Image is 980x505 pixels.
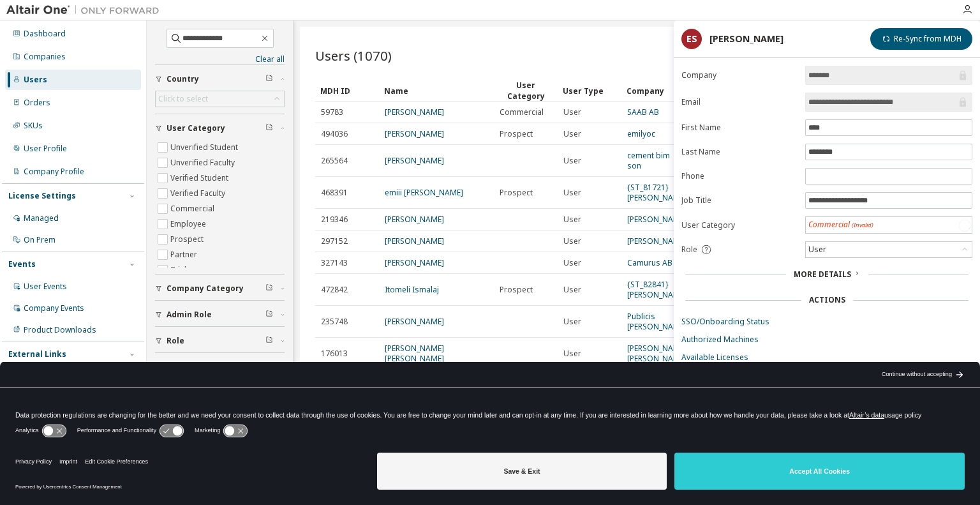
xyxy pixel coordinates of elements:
span: User [563,107,581,117]
a: SAAB AB [627,107,659,117]
span: 472842 [321,285,348,295]
span: User [563,285,581,295]
span: User [563,188,581,198]
div: On Prem [24,235,56,245]
div: Dashboard [24,29,66,39]
a: [PERSON_NAME] [PERSON_NAME] [627,343,687,364]
label: Partner [170,247,200,262]
span: 297152 [321,236,348,246]
span: Role [681,245,697,255]
div: User Events [24,282,67,292]
a: [PERSON_NAME] [385,236,444,246]
span: Clear filter [265,336,273,346]
span: 59783 [321,107,343,117]
a: [PERSON_NAME] [385,128,444,139]
label: Company [681,70,798,80]
button: Company Category [155,275,285,303]
div: User [806,243,828,257]
a: Clear all [155,54,285,64]
a: [PERSON_NAME] [627,214,687,225]
div: Click to select [156,91,284,107]
label: Job Title [681,195,798,206]
label: Trial [170,262,189,278]
div: License Settings [8,191,76,201]
a: [PERSON_NAME] [385,316,444,327]
a: {ST_81721} [PERSON_NAME] [627,182,687,203]
div: User [806,242,972,257]
a: emiii [PERSON_NAME] [385,187,463,198]
div: Company Events [24,303,84,313]
span: Company Category [167,283,244,294]
div: External Links [8,349,66,359]
a: Authorized Machines [681,335,972,345]
span: Role [167,336,184,346]
span: Prospect [500,188,533,198]
span: (Invalid) [852,221,873,229]
button: Admin Role [155,301,285,329]
div: ES [681,29,702,49]
span: User [563,156,581,166]
span: Commercial [500,107,544,117]
span: User [563,236,581,246]
label: Prospect [170,232,206,247]
a: [PERSON_NAME] [627,236,687,246]
a: [PERSON_NAME] [385,214,444,225]
div: Users [24,75,47,85]
button: Re-Sync from MDH [870,28,972,50]
a: {ST_82841} [PERSON_NAME] [627,279,687,300]
span: Admin Role [167,310,212,320]
label: Email [681,97,798,107]
span: 327143 [321,258,348,268]
span: User [563,215,581,225]
a: Camurus AB [627,257,672,268]
label: Employee [170,216,209,232]
div: Events [8,259,36,269]
span: User [563,317,581,327]
div: Companies [24,52,66,62]
span: Prospect [500,129,533,139]
label: Commercial [170,201,217,216]
div: [PERSON_NAME] [709,34,783,44]
div: User Profile [24,144,67,154]
span: User Category [167,123,225,133]
div: Commercial (Invalid) [806,217,972,233]
div: Name [384,80,489,101]
div: SKUs [24,121,43,131]
span: More Details [794,269,851,280]
div: Actions [809,295,845,305]
a: Available Licenses [681,352,972,363]
span: Clear filter [265,310,273,320]
a: [PERSON_NAME] [385,257,444,268]
span: Users (1070) [315,47,392,64]
span: 265564 [321,156,348,166]
div: MDH ID [320,80,374,101]
label: Unverified Student [170,140,241,155]
img: Altair One [6,4,166,17]
label: First Name [681,123,798,133]
label: Verified Faculty [170,186,228,201]
span: 176013 [321,349,348,359]
span: 219346 [321,215,348,225]
span: 235748 [321,317,348,327]
label: Unverified Faculty [170,155,237,170]
span: 494036 [321,129,348,139]
span: Clear filter [265,283,273,294]
span: User [563,129,581,139]
a: Itomeli Ismalaj [385,284,439,295]
div: Company Profile [24,167,84,177]
div: User Type [563,80,616,101]
span: Prospect [500,285,533,295]
a: Publicis [PERSON_NAME] [627,311,687,332]
div: Orders [24,98,50,108]
label: Phone [681,171,798,181]
span: User [563,258,581,268]
a: cement bim son [627,150,670,171]
a: [PERSON_NAME] [PERSON_NAME] [385,343,444,364]
label: Last Name [681,147,798,157]
label: User Category [681,220,798,230]
div: Click to select [158,94,208,104]
span: 468391 [321,188,348,198]
div: Product Downloads [24,325,96,335]
div: Company [627,80,680,101]
div: Managed [24,213,59,223]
